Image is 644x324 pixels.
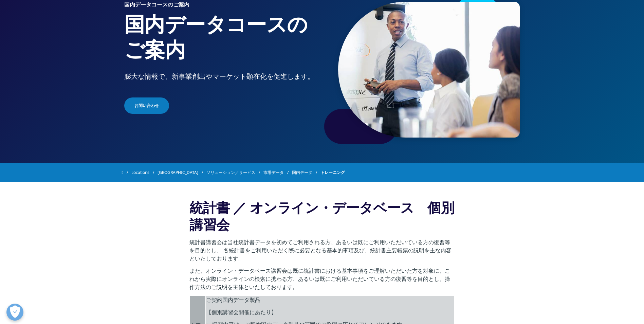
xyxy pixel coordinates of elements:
span: お問い合わせ [134,103,159,109]
a: [GEOGRAPHIC_DATA] [158,166,206,179]
h1: 国内データコースのご案内 [124,11,319,72]
h6: 国内データコースのご案内 [124,2,319,11]
a: お問い合わせ [124,97,169,114]
h3: 統計書 ／ オンライン・データベース 個別講習会 [189,199,455,238]
p: 膨大な情報で、新事業創出やマーケット顕在化を促進します。 [124,72,319,85]
p: 【個別講習会開催にあたり】 [206,308,454,320]
span: トレーニング [320,166,345,179]
img: 018_whiteboard-presentation.jpg [338,2,520,138]
p: また、オンライン・データベース講習会は既に統計書における基本事項をご理解いただいた方を対象に、これから実際にオンラインの検索に携わる方、あるいは既にご利用いただいている方の復習等を目的とし、操作... [189,267,455,295]
a: 国内データ [292,166,320,179]
p: ご契約国内データ製品 [206,296,454,308]
a: ソリューション／サービス [206,166,263,179]
a: Locations [131,166,158,179]
button: 優先設定センターを開く [6,304,23,321]
p: 統計書講習会は当社統計書データを初めてご利用される方、あるいは既にご利用いただいている方の復習等を目的とし、 各統計書をご利用いただく際に必要となる基本的事項及び、統計書主要帳票の説明を主な内容... [189,238,455,267]
a: 市場データ [263,166,292,179]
